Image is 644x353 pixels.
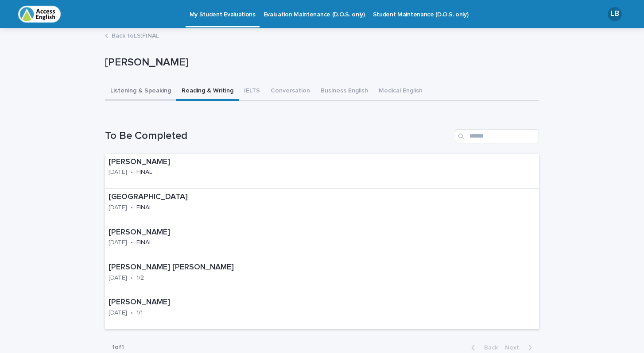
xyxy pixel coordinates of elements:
p: [DATE] [109,169,127,176]
span: Next [505,345,524,351]
p: 1/1 [136,309,143,317]
button: Business English [315,82,373,101]
p: [PERSON_NAME] [PERSON_NAME] [109,263,269,272]
a: Back toLS:FINAL [112,30,159,40]
input: Search [455,129,539,143]
p: [PERSON_NAME] [109,228,214,238]
p: FINAL [136,169,152,176]
button: Back [464,344,501,352]
span: Back [479,345,498,351]
p: [PERSON_NAME] [105,56,535,69]
a: [GEOGRAPHIC_DATA][DATE]•FINAL [105,189,539,224]
h1: To Be Completed [105,130,451,142]
p: • [131,274,133,282]
button: Medical English [373,82,428,101]
p: [DATE] [109,204,127,211]
p: [PERSON_NAME] [109,298,204,307]
a: [PERSON_NAME] [PERSON_NAME][DATE]•1/2 [105,259,539,294]
div: LB [608,7,622,21]
p: • [131,239,133,246]
p: [DATE] [109,239,127,246]
p: [DATE] [109,274,127,282]
p: FINAL [136,204,152,211]
button: Next [501,344,539,352]
p: [DATE] [109,309,127,317]
p: • [131,309,133,317]
p: FINAL [136,239,152,246]
button: Reading & Writing [176,82,239,101]
p: • [131,169,133,176]
a: [PERSON_NAME][DATE]•1/1 [105,294,539,329]
button: IELTS [239,82,265,101]
button: Conversation [265,82,315,101]
img: MBlNEaMTXuD8BjC6kD5m [18,5,61,23]
a: [PERSON_NAME][DATE]•FINAL [105,154,539,189]
p: • [131,204,133,211]
button: Listening & Speaking [105,82,176,101]
p: [GEOGRAPHIC_DATA] [109,192,232,202]
p: [PERSON_NAME] [109,157,214,167]
p: 1/2 [136,274,144,282]
a: [PERSON_NAME][DATE]•FINAL [105,224,539,259]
